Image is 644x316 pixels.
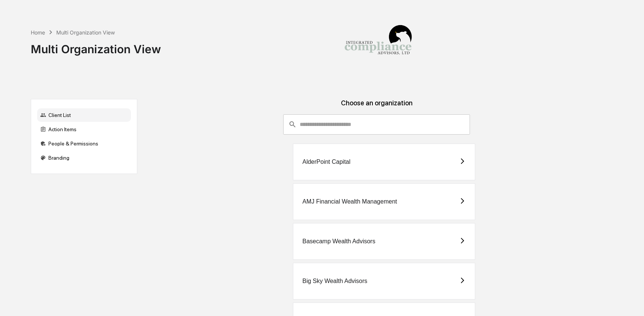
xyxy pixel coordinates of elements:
[302,238,375,245] div: Basecamp Wealth Advisors
[37,108,131,122] div: Client List
[56,29,115,36] div: Multi Organization View
[341,6,416,81] img: Integrated Compliance Advisors
[37,151,131,165] div: Branding
[37,137,131,150] div: People & Permissions
[302,198,397,205] div: AMJ Financial Wealth Management
[302,159,350,165] div: AlderPoint Capital
[37,123,131,136] div: Action Items
[31,29,45,36] div: Home
[31,36,161,56] div: Multi Organization View
[302,278,367,285] div: Big Sky Wealth Advisors
[143,99,610,114] div: Choose an organization
[283,114,470,135] div: consultant-dashboard__filter-organizations-search-bar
